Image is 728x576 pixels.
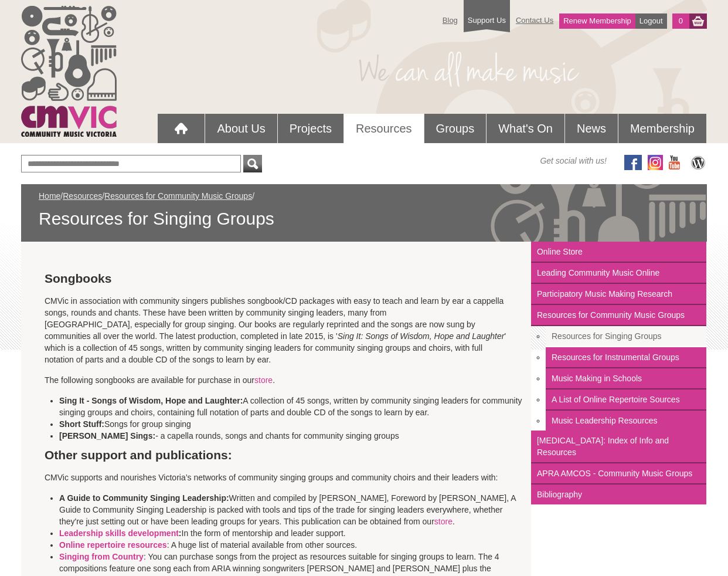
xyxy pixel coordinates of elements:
a: APRA AMCOS - Community Music Groups [531,463,706,484]
a: Resources for Community Music Groups [104,191,252,201]
li: A collection of 45 songs, written by community singing leaders for community singing groups and c... [59,395,522,418]
a: Membership [618,114,706,143]
a: [MEDICAL_DATA]: Index of Info and Resources [531,431,706,463]
strong: [PERSON_NAME] Sings: [59,431,155,441]
a: Logout [635,13,667,29]
p: The following songbooks are available for purchase in our . [45,374,508,386]
strong: Sing It - Songs of Wisdom, Hope and Laughter: [59,396,243,405]
em: Sing It: Songs of Wisdom, Hope and Laughter [338,331,505,341]
h3: Songbooks [45,271,508,286]
li: - a capella rounds, songs and chants for community singing groups [59,430,522,442]
a: Renew Membership [559,13,635,29]
a: Music Leadership Resources [546,411,706,431]
a: Online Store [531,242,706,263]
strong: : [59,528,182,538]
a: Music Making in Schools [546,368,706,389]
a: Participatory Music Making Research [531,284,706,305]
img: cmvic_logo.png [21,6,117,137]
a: Resources for Community Music Groups [531,305,706,326]
strong: Short Stuff: [59,419,104,429]
p: CMVic supports and nourishes Victoria’s networks of community singing groups and community choirs... [45,472,508,483]
a: 0 [672,13,689,29]
a: Leading Community Music Online [531,263,706,284]
span: Get social with us! [540,155,607,167]
img: icon-instagram.png [648,155,663,170]
strong: A Guide to Community Singing Leadership: [59,493,229,503]
a: Contact Us [510,10,559,31]
li: In the form of mentorship and leader support. [59,527,522,539]
a: Leadership skills development [59,528,179,538]
a: Bibliography [531,484,706,504]
a: store [434,517,453,526]
a: Resources for Instrumental Groups [546,347,706,368]
a: Groups [424,114,487,143]
a: Resources for Singing Groups [546,326,706,347]
li: Written and compiled by [PERSON_NAME], Foreword by [PERSON_NAME], A Guide to Community Singing Le... [59,492,522,527]
div: / / / [39,190,689,230]
a: Blog [437,10,464,31]
img: CMVic Blog [689,155,707,170]
a: About Us [205,114,277,143]
a: News [565,114,618,143]
span: Resources for Singing Groups [39,208,689,230]
h3: Other support and publications: [45,395,508,463]
li: : A huge list of material available from other sources. [59,539,522,551]
a: A List of Online Repertoire Sources [546,389,706,411]
a: What's On [487,114,564,143]
a: Home [39,191,60,201]
a: Singing from Country [59,552,144,561]
a: Online repertoire resources [59,540,167,550]
a: Projects [278,114,343,143]
a: Resources [344,114,424,143]
a: store [254,375,273,385]
li: Songs for group singing [59,418,522,430]
p: CMVic in association with community singers publishes songbook/CD packages with easy to teach and... [45,295,508,365]
a: Resources [63,191,102,201]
